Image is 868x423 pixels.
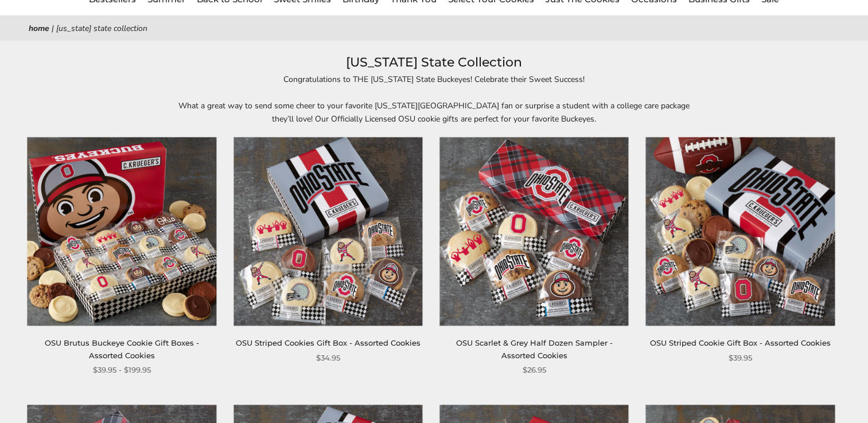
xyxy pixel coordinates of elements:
p: Congratulations to THE [US_STATE] State Buckeyes! Celebrate their Sweet Success! [170,73,698,86]
nav: breadcrumbs [29,22,839,35]
h1: [US_STATE] State Collection [46,52,822,73]
a: OSU Scarlet & Grey Half Dozen Sampler - Assorted Cookies [456,338,613,359]
img: OSU Striped Cookie Gift Box - Assorted Cookies [646,137,835,326]
span: $39.95 - $199.95 [93,364,151,376]
span: $34.95 [316,352,340,364]
a: Home [29,23,49,34]
p: What a great way to send some cheer to your favorite [US_STATE][GEOGRAPHIC_DATA] fan or surprise ... [170,99,698,126]
span: $39.95 [729,352,752,364]
a: OSU Striped Cookies Gift Box - Assorted Cookies [236,338,421,347]
span: | [52,23,54,34]
img: OSU Striped Cookies Gift Box - Assorted Cookies [233,137,422,326]
span: $26.95 [523,364,546,376]
img: OSU Brutus Buckeye Cookie Gift Boxes - Assorted Cookies [28,137,216,326]
img: OSU Scarlet & Grey Half Dozen Sampler - Assorted Cookies [439,137,628,326]
a: OSU Striped Cookie Gift Box - Assorted Cookies [650,338,831,347]
span: [US_STATE] State Collection [56,23,147,34]
a: OSU Brutus Buckeye Cookie Gift Boxes - Assorted Cookies [45,338,199,359]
